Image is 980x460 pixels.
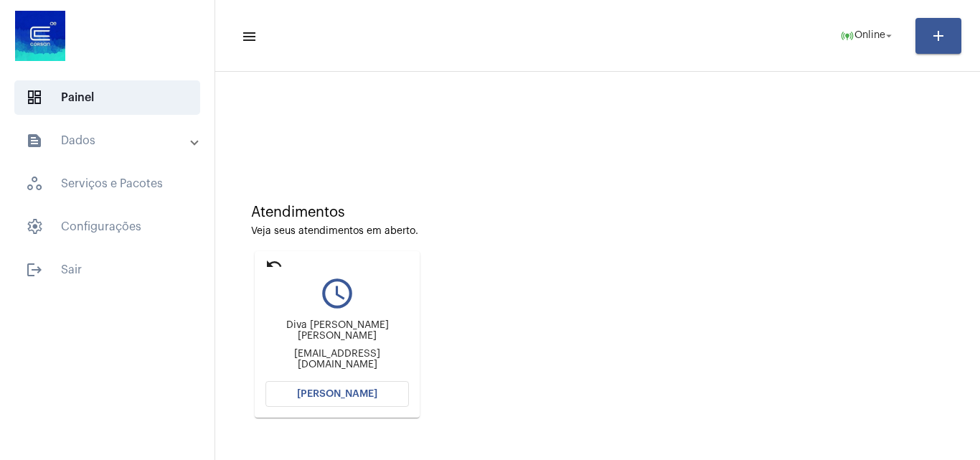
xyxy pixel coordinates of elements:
span: Configurações [14,210,200,244]
button: Online [831,22,904,50]
mat-icon: online_prediction [840,29,854,43]
span: sidenav icon [26,175,43,192]
mat-icon: arrow_drop_down [882,29,895,42]
div: Veja seus atendimentos em aberto. [251,226,944,237]
mat-icon: sidenav icon [26,132,43,149]
span: Sair [14,253,200,287]
mat-icon: sidenav icon [241,28,255,45]
span: Painel [14,80,200,115]
span: Online [854,31,885,41]
mat-icon: undo [265,255,283,273]
mat-expansion-panel-header: sidenav iconDados [9,123,215,158]
span: sidenav icon [26,89,43,106]
div: Atendimentos [251,205,944,220]
button: [PERSON_NAME] [265,381,409,407]
div: [EMAIL_ADDRESS][DOMAIN_NAME] [265,349,409,370]
span: sidenav icon [26,218,43,235]
mat-panel-title: Dados [26,132,192,149]
span: Serviços e Pacotes [14,166,200,201]
mat-icon: sidenav icon [26,261,43,278]
span: [PERSON_NAME] [297,389,377,399]
div: Diva [PERSON_NAME] [PERSON_NAME] [265,320,409,342]
mat-icon: add [930,27,947,44]
img: d4669ae0-8c07-2337-4f67-34b0df7f5ae4.jpeg [11,7,69,65]
mat-icon: query_builder [265,276,409,311]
